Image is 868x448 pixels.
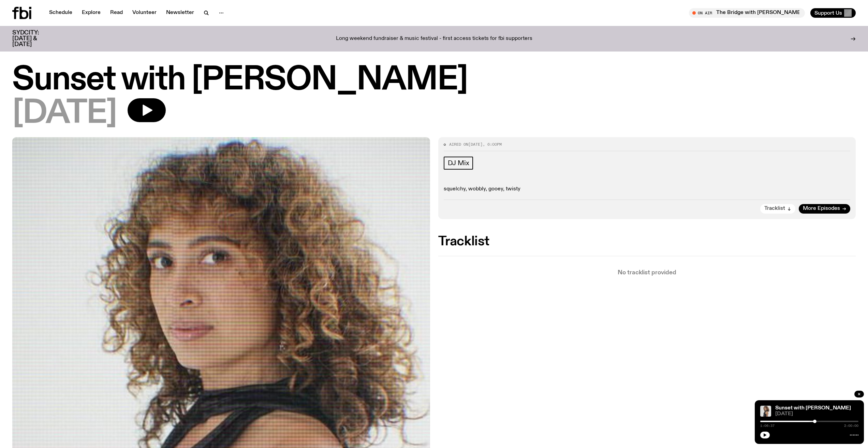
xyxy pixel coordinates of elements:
[449,142,468,147] span: Aired on
[760,204,795,214] button: Tracklist
[799,204,850,214] a: More Episodes
[803,206,840,211] span: More Episodes
[814,10,842,16] span: Support Us
[810,8,856,18] button: Support Us
[12,98,117,129] span: [DATE]
[45,8,76,18] a: Schedule
[12,30,56,47] h3: SYDCITY: [DATE] & [DATE]
[438,270,856,276] p: No tracklist provided
[12,65,856,96] h1: Sunset with [PERSON_NAME]
[128,8,161,18] a: Volunteer
[438,235,856,248] h2: Tracklist
[775,411,858,417] span: [DATE]
[844,424,858,428] span: 2:00:00
[483,142,502,147] span: , 6:00pm
[764,206,785,211] span: Tracklist
[760,424,775,428] span: 1:06:37
[106,8,127,18] a: Read
[689,8,805,18] button: On AirThe Bridge with [PERSON_NAME]
[760,406,771,417] img: Tangela looks past her left shoulder into the camera with an inquisitive look. She is wearing a s...
[336,36,532,42] p: Long weekend fundraiser & music festival - first access tickets for fbi supporters
[468,142,483,147] span: [DATE]
[444,157,473,170] a: DJ Mix
[775,405,851,411] a: Sunset with [PERSON_NAME]
[448,159,469,167] span: DJ Mix
[444,186,851,192] p: squelchy, wobbly, gooey, twisty
[78,8,105,18] a: Explore
[162,8,198,18] a: Newsletter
